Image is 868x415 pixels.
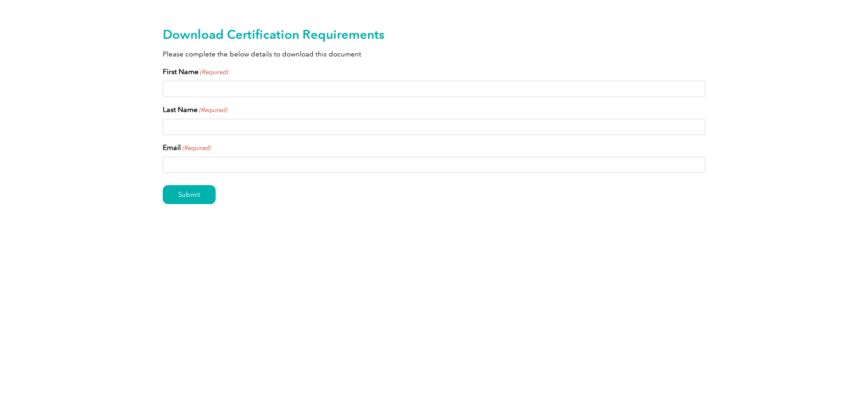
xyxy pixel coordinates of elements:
label: Last Name [163,104,227,115]
label: First Name [163,66,228,77]
p: Please complete the below details to download this document [163,49,705,59]
span: (Required) [199,68,228,77]
span: (Required) [182,144,211,153]
label: Email [163,142,210,153]
span: (Required) [198,106,227,115]
h2: Download Certification Requirements [163,27,705,42]
input: Submit [163,185,216,204]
